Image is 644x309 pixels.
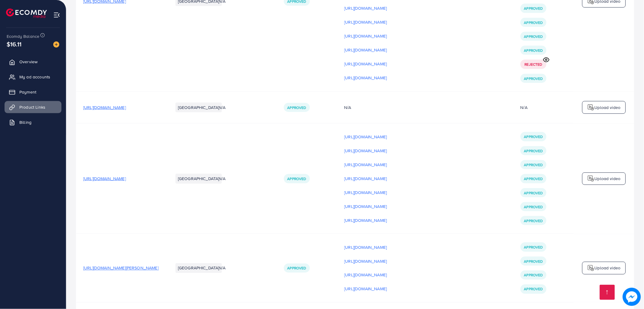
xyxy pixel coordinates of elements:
a: Overview [5,56,61,68]
span: Approved [524,273,543,278]
p: [URL][DOMAIN_NAME] [344,244,387,251]
span: Approved [524,48,543,53]
span: $16.11 [7,40,21,48]
img: image [623,288,641,306]
span: Approved [524,176,543,181]
img: logo [587,175,595,182]
img: logo [587,104,595,111]
span: Approved [524,162,543,167]
a: Product Links [5,101,61,113]
p: [URL][DOMAIN_NAME] [344,46,387,54]
p: [URL][DOMAIN_NAME] [344,175,387,182]
p: [URL][DOMAIN_NAME] [344,5,387,12]
span: Approved [287,105,306,110]
span: [URL][DOMAIN_NAME] [83,104,126,110]
span: Approved [524,287,543,292]
span: Approved [524,245,543,250]
p: Upload video [595,175,621,182]
span: Payment [19,89,36,95]
p: [URL][DOMAIN_NAME] [344,189,387,196]
p: [URL][DOMAIN_NAME] [344,217,387,224]
span: Approved [524,259,543,264]
span: Approved [524,34,543,39]
span: Approved [524,190,543,196]
p: Upload video [595,104,621,111]
p: [URL][DOMAIN_NAME] [344,161,387,168]
span: Approved [524,204,543,209]
span: N/A [218,265,225,271]
span: Rejected [525,62,542,67]
p: [URL][DOMAIN_NAME] [344,74,387,81]
a: Payment [5,86,61,98]
p: [URL][DOMAIN_NAME] [344,203,387,210]
span: Overview [19,59,38,65]
span: Approved [287,176,306,181]
p: [URL][DOMAIN_NAME] [344,271,387,279]
p: [URL][DOMAIN_NAME] [344,18,387,26]
span: Approved [524,20,543,25]
p: [URL][DOMAIN_NAME] [344,32,387,40]
img: logo [587,265,595,272]
a: Billing [5,116,61,128]
li: [GEOGRAPHIC_DATA] [176,103,222,112]
p: Upload video [595,265,621,272]
span: Product Links [19,104,45,110]
p: [URL][DOMAIN_NAME] [344,133,387,140]
span: [URL][DOMAIN_NAME][PERSON_NAME] [83,265,159,271]
p: [URL][DOMAIN_NAME] [344,60,387,67]
span: N/A [218,104,225,110]
span: Ecomdy Balance [7,33,39,39]
p: [URL][DOMAIN_NAME] [344,147,387,154]
img: image [53,41,59,48]
li: [GEOGRAPHIC_DATA] [176,263,222,273]
a: My ad accounts [5,71,61,83]
div: N/A [521,104,527,110]
p: [URL][DOMAIN_NAME] [344,285,387,293]
span: N/A [218,176,225,182]
img: menu [53,12,60,18]
p: [URL][DOMAIN_NAME] [344,258,387,265]
span: Approved [287,266,306,271]
span: Approved [524,148,543,153]
span: Billing [19,119,31,125]
span: My ad accounts [19,74,50,80]
li: [GEOGRAPHIC_DATA] [176,174,222,183]
img: logo [6,8,47,18]
span: [URL][DOMAIN_NAME] [83,176,126,182]
span: Approved [524,134,543,139]
span: Approved [524,76,543,81]
div: N/A [344,104,506,110]
span: Approved [524,6,543,11]
span: Approved [524,218,543,223]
